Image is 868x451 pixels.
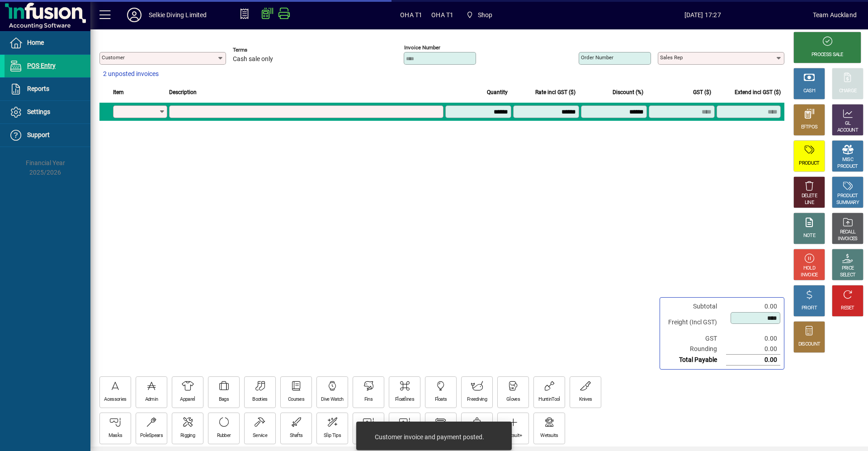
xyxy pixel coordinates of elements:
[726,301,780,312] td: 0.00
[467,396,487,403] div: Freediving
[217,432,231,439] div: Rubber
[735,87,781,97] span: Extend incl GST ($)
[288,396,304,403] div: Courses
[664,301,726,312] td: Subtotal
[404,44,440,51] mat-label: Invoice number
[478,8,493,22] span: Shop
[837,163,858,170] div: PRODUCT
[400,8,422,22] span: OHA T1
[5,124,90,147] a: Support
[801,272,817,279] div: INVOICE
[5,78,90,100] a: Reports
[842,157,853,163] div: MISC
[802,193,817,199] div: DELETE
[538,396,560,403] div: HuntinTool
[581,54,613,61] mat-label: Order number
[27,39,44,46] span: Home
[838,236,857,242] div: INVOICES
[593,8,813,22] span: [DATE] 17:27
[841,305,854,312] div: RESET
[613,87,643,97] span: Discount (%)
[805,199,814,206] div: LINE
[233,56,273,63] span: Cash sale only
[836,199,859,206] div: SUMMARY
[145,396,158,403] div: Admin
[664,312,726,333] td: Freight (Incl GST)
[27,85,49,92] span: Reports
[149,8,207,22] div: Selkie Diving Limited
[103,69,159,79] span: 2 unposted invoices
[803,88,815,95] div: CASH
[802,305,817,312] div: PROFIT
[798,341,820,348] div: DISCOUNT
[799,160,819,167] div: PRODUCT
[290,432,303,439] div: Shafts
[540,432,558,439] div: Wetsuits
[664,333,726,344] td: GST
[120,7,149,23] button: Profile
[842,265,854,272] div: PRICE
[219,396,229,403] div: Bags
[660,54,683,61] mat-label: Sales rep
[253,432,267,439] div: Service
[435,396,447,403] div: Floats
[579,396,592,403] div: Knives
[5,101,90,123] a: Settings
[803,233,815,239] div: NOTE
[180,396,195,403] div: Apparel
[726,333,780,344] td: 0.00
[104,396,126,403] div: Acessories
[839,88,857,95] div: CHARGE
[726,355,780,366] td: 0.00
[487,87,508,97] span: Quantity
[233,47,287,53] span: Terms
[102,54,125,61] mat-label: Customer
[840,229,856,236] div: RECALL
[431,8,453,22] span: OHA T1
[27,131,50,138] span: Support
[803,265,815,272] div: HOLD
[664,355,726,366] td: Total Payable
[535,87,576,97] span: Rate incl GST ($)
[840,272,856,279] div: SELECT
[664,344,726,355] td: Rounding
[504,432,522,439] div: Wetsuit+
[813,8,857,22] div: Team Auckland
[375,432,484,442] div: Customer invoice and payment posted.
[726,344,780,355] td: 0.00
[27,108,50,115] span: Settings
[321,396,343,403] div: Dive Watch
[5,32,90,54] a: Home
[845,120,851,127] div: GL
[811,52,843,58] div: PROCESS SALE
[108,432,123,439] div: Masks
[252,396,267,403] div: Booties
[113,87,124,97] span: Item
[169,87,197,97] span: Description
[506,396,520,403] div: Gloves
[364,396,373,403] div: Fins
[801,124,818,131] div: EFTPOS
[99,66,162,82] button: 2 unposted invoices
[324,432,341,439] div: Slip Tips
[693,87,711,97] span: GST ($)
[140,432,163,439] div: PoleSpears
[180,432,195,439] div: Rigging
[837,193,858,199] div: PRODUCT
[462,7,496,23] span: Shop
[395,396,414,403] div: Floatlines
[27,62,56,69] span: POS Entry
[837,127,858,134] div: ACCOUNT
